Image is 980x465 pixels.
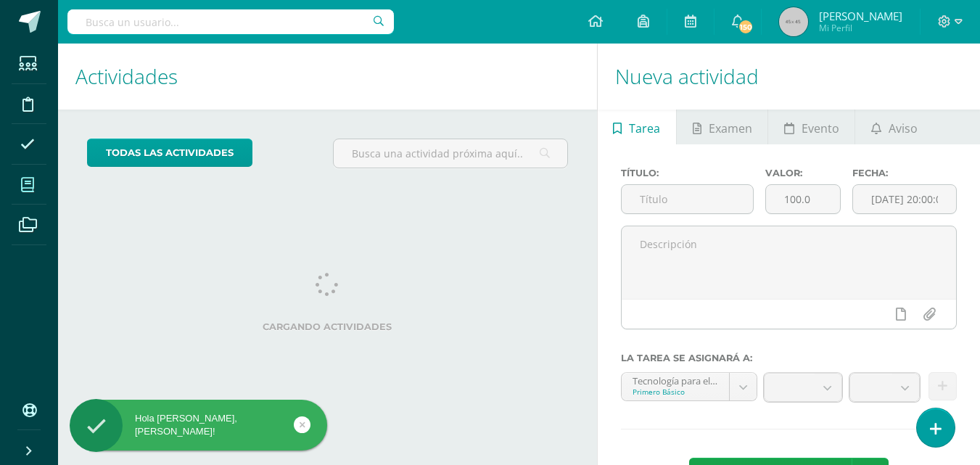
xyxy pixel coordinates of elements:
label: Cargando actividades [87,321,568,332]
span: Mi Perfil [819,22,902,34]
div: Primero Básico [633,387,718,397]
span: 150 [738,19,754,35]
a: Examen [677,110,767,144]
label: Título: [621,168,754,178]
h1: Nueva actividad [615,44,963,110]
input: Título [622,185,754,213]
a: todas las Actividades [87,139,252,167]
div: Tecnología para el Aprendizaje y la Comunicación (Informática) 'B' [633,373,718,387]
label: Valor: [765,168,841,178]
input: Puntos máximos [766,185,840,213]
a: Evento [768,110,855,144]
span: Examen [709,111,752,146]
a: Tecnología para el Aprendizaje y la Comunicación (Informática) 'B'Primero Básico [622,373,757,400]
img: 45x45 [779,7,808,36]
a: Tarea [598,110,676,144]
a: Aviso [855,110,933,144]
input: Busca una actividad próxima aquí... [334,139,567,168]
label: Fecha: [852,168,957,178]
span: Tarea [629,111,660,146]
span: Evento [802,111,839,146]
label: La tarea se asignará a: [621,353,957,363]
input: Busca un usuario... [67,9,394,34]
input: Fecha de entrega [853,185,956,213]
span: [PERSON_NAME] [819,9,902,23]
div: Hola [PERSON_NAME], [PERSON_NAME]! [70,412,327,438]
h1: Actividades [75,44,580,110]
span: Aviso [889,111,918,146]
